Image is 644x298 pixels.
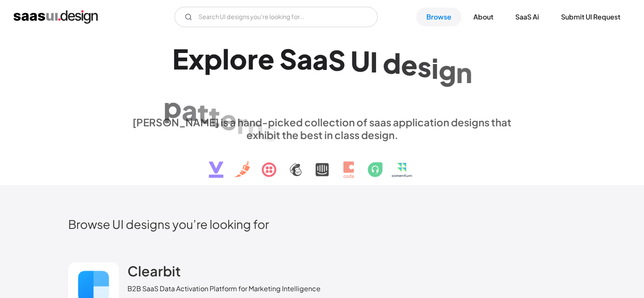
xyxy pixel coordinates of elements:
div: e [220,103,237,136]
h2: Clearbit [127,262,181,279]
div: p [204,42,222,75]
div: I [370,45,378,78]
div: d [383,47,401,79]
div: l [222,42,229,75]
a: home [14,10,98,24]
div: a [182,94,197,126]
div: t [197,97,209,129]
div: g [439,54,456,86]
div: r [247,42,258,75]
h2: Browse UI designs you’re looking for [68,217,576,231]
a: Browse [416,8,462,26]
h1: Explore SaaS UI design patterns & interactions. [127,42,517,108]
div: p [163,91,182,124]
div: i [431,52,439,84]
div: S [328,43,345,76]
div: n [247,111,263,143]
div: S [279,42,297,75]
div: t [209,100,220,133]
div: U [351,44,370,77]
div: E [172,42,188,75]
a: Submit UI Request [551,8,630,26]
div: e [258,42,274,75]
img: text, icon, saas logo [194,141,451,185]
input: Search UI designs you're looking for... [174,7,378,27]
div: n [456,56,472,89]
div: [PERSON_NAME] is a hand-picked collection of saas application designs that exhibit the best in cl... [127,116,517,141]
div: r [237,107,247,139]
div: s [263,114,277,147]
div: B2B SaaS Data Activation Platform for Marketing Intelligence [127,284,321,294]
div: a [312,43,328,75]
form: Email Form [174,7,378,27]
a: SaaS Ai [505,8,549,26]
div: x [188,42,204,75]
div: e [401,48,417,81]
div: s [417,50,431,82]
a: Clearbit [127,262,181,284]
div: o [229,42,247,75]
a: About [463,8,503,26]
div: a [297,42,312,75]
